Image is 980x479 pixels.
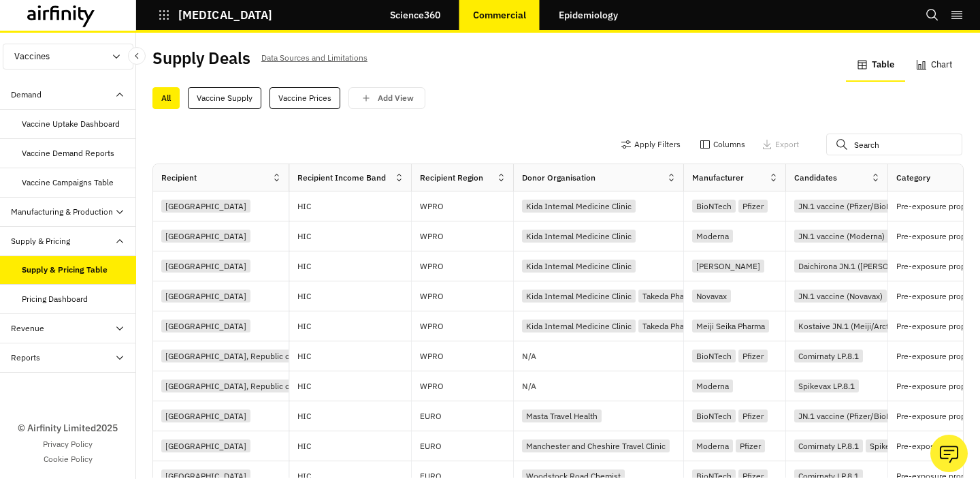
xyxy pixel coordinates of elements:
[297,320,411,333] p: HIC
[794,230,889,243] div: JN.1 vaccine (Moderna)
[297,350,411,363] p: HIC
[11,352,40,364] div: Reports
[152,87,180,109] div: All
[692,172,744,184] div: Manufacturer
[420,260,513,273] p: WPRO
[161,439,250,452] div: [GEOGRAPHIC_DATA]
[522,320,636,333] div: Kida Internal Medicine Clinic
[420,320,513,333] p: WPRO
[18,421,118,435] p: © Airfinity Limited 2025
[161,172,197,184] div: Recipient
[420,230,513,243] p: WPRO
[297,200,411,213] p: HIC
[3,44,133,69] button: Vaccines
[261,50,367,65] p: Data Sources and Limitations
[420,439,513,453] p: EURO
[621,134,681,155] button: Apply Filters
[420,380,513,393] p: WPRO
[826,134,962,155] input: Search
[158,3,272,27] button: [MEDICAL_DATA]
[522,352,536,360] p: N/A
[700,134,745,155] button: Columns
[22,264,108,276] div: Supply & Pricing Table
[297,290,411,303] p: HIC
[522,290,636,303] div: Kida Internal Medicine Clinic
[736,439,765,452] div: Pfizer
[794,439,863,452] div: Comirnaty LP.8.1
[178,9,272,21] p: [MEDICAL_DATA]
[522,172,595,184] div: Donor Organisation
[738,410,768,422] div: Pfizer
[692,350,736,362] div: BioNTech
[420,350,513,363] p: WPRO
[161,380,297,392] div: [GEOGRAPHIC_DATA], Republic of
[846,49,905,82] button: Table
[11,235,70,247] div: Supply & Pricing
[522,410,602,422] div: Masta Travel Health
[692,290,731,303] div: Novavax
[692,380,733,392] div: Moderna
[297,230,411,243] p: HIC
[794,320,912,333] div: Kostaive JN.1 (Meiji/Arcturus)
[522,439,670,452] div: Manchester and Cheshire Travel Clinic
[692,320,769,333] div: Meiji Seika Pharma
[378,93,414,103] p: Add View
[738,200,768,213] div: Pfizer
[420,290,513,303] p: WPRO
[692,260,764,273] div: [PERSON_NAME]
[692,439,733,452] div: Moderna
[794,172,837,184] div: Candidates
[161,200,250,213] div: [GEOGRAPHIC_DATA]
[44,453,93,465] a: Cookie Policy
[161,320,250,333] div: [GEOGRAPHIC_DATA]
[161,230,250,243] div: [GEOGRAPHIC_DATA]
[794,290,887,303] div: JN.1 vaccine (Novavax)
[522,230,636,243] div: Kida Internal Medicine Clinic
[522,382,536,390] p: N/A
[692,230,733,243] div: Moderna
[794,380,859,392] div: Spikevax LP.8.1
[22,293,88,305] div: Pricing Dashboard
[926,3,939,27] button: Search
[188,87,261,109] div: Vaccine Supply
[794,260,931,273] div: Daichirona JN.1 ([PERSON_NAME])
[161,260,250,273] div: [GEOGRAPHIC_DATA]
[22,147,114,159] div: Vaccine Demand Reports
[638,320,766,333] div: Takeda Pharmaceutical Company
[128,47,146,65] button: Close Sidebar
[269,87,340,109] div: Vaccine Prices
[930,435,968,472] button: Ask our analysts
[473,10,526,20] p: Commercial
[297,260,411,273] p: HIC
[738,350,768,362] div: Pfizer
[11,206,113,218] div: Manufacturing & Production
[22,118,120,130] div: Vaccine Uptake Dashboard
[522,260,636,273] div: Kida Internal Medicine Clinic
[794,350,863,362] div: Comirnaty LP.8.1
[420,172,483,184] div: Recipient Region
[420,200,513,213] p: WPRO
[43,438,93,450] a: Privacy Policy
[297,439,411,453] p: HIC
[297,380,411,393] p: HIC
[794,200,916,213] div: JN.1 vaccine (Pfizer/BioNTech)
[638,290,766,303] div: Takeda Pharmaceutical Company
[22,176,114,189] div: Vaccine Campaigns Table
[692,200,736,213] div: BioNTech
[896,172,930,184] div: Category
[161,350,297,362] div: [GEOGRAPHIC_DATA], Republic of
[297,410,411,423] p: HIC
[11,322,44,335] div: Revenue
[866,439,930,452] div: Spikevax LP.8.1
[297,172,386,184] div: Recipient Income Band
[161,410,250,422] div: [GEOGRAPHIC_DATA]
[794,410,916,422] div: JN.1 vaccine (Pfizer/BioNTech)
[905,49,964,82] button: Chart
[161,290,250,303] div: [GEOGRAPHIC_DATA]
[775,140,799,149] p: Export
[152,48,250,68] h2: Supply Deals
[762,134,799,155] button: Export
[11,89,42,101] div: Demand
[522,200,636,213] div: Kida Internal Medicine Clinic
[348,87,425,109] button: save changes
